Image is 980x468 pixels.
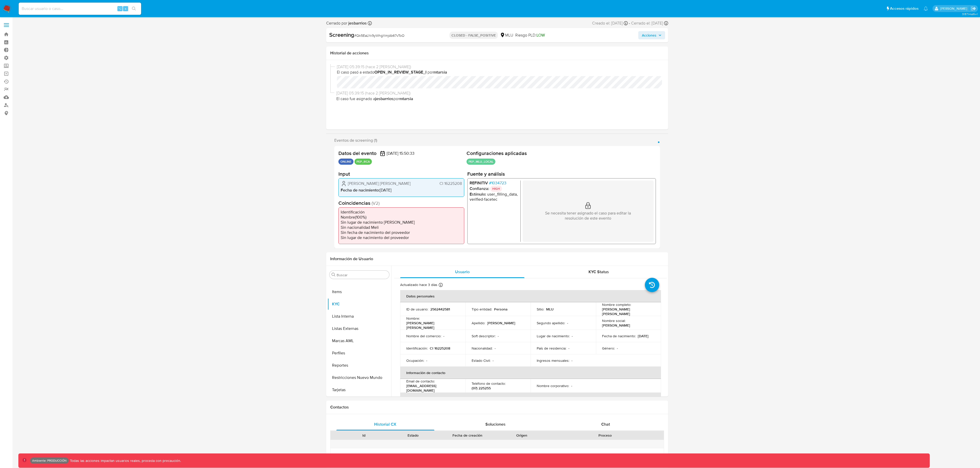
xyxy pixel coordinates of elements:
[638,334,648,338] p: [DATE]
[430,307,450,311] p: 2562442581
[602,307,653,316] p: [PERSON_NAME] [PERSON_NAME]
[375,96,394,102] b: jesbarrios
[332,273,336,277] button: Buscar
[537,358,569,363] p: Ingresos mensuales :
[537,307,544,311] p: Sitio :
[129,5,139,12] button: search-icon
[602,346,615,351] p: Género :
[406,321,457,330] p: [PERSON_NAME] [PERSON_NAME]
[400,282,437,287] p: Actualizado hace 3 días
[406,358,424,363] p: Ocupación :
[329,31,354,39] b: Screening
[550,433,660,438] div: Proceso
[494,307,508,311] p: Persona
[537,346,566,351] p: País de residencia :
[347,20,367,26] b: jesbarrios
[472,346,493,351] p: Nacionalidad :
[327,322,391,335] button: Listas Externas
[330,405,664,410] h1: Contactos
[336,96,662,102] span: El caso fue asignado a por
[571,358,572,363] p: -
[472,307,492,311] p: Tipo entidad :
[406,307,428,311] p: ID de usuario :
[472,358,491,363] p: Estado Civil :
[631,20,668,26] div: Cerrado el: [DATE]
[567,321,568,325] p: -
[19,5,141,12] input: Buscar usuario o caso...
[400,290,661,302] th: Datos personales
[487,321,515,325] p: [PERSON_NAME]
[515,32,545,38] span: Riesgo PLD:
[537,321,565,325] p: Segundo apellido :
[485,421,506,427] span: Soluciones
[493,358,494,363] p: -
[495,346,496,351] p: -
[472,381,506,386] p: Teléfono de contacto :
[430,346,450,351] p: CI 16225208
[400,393,661,405] th: Verificación y cumplimiento
[327,298,391,310] button: KYC
[571,383,572,388] p: -
[330,51,664,56] h1: Historial de acciones
[354,33,405,38] span: # Qk5EaLYx9yWhgXmjdb67vToO
[343,433,385,438] div: Id
[472,386,491,390] p: (97) 225255
[374,421,396,427] span: Historial CX
[337,64,662,70] span: [DATE] 05:39:15 (hace 2 [PERSON_NAME])
[336,90,662,96] span: [DATE] 05:39:15 (hace 2 [PERSON_NAME])
[426,358,427,363] p: -
[326,20,367,26] span: Cerrado por
[642,31,656,39] span: Acciones
[406,316,420,321] p: Nombre :
[940,6,969,11] p: leandrojossue.ramirez@mercadolibre.com.co
[337,69,662,75] span: El caso pasó a estado por
[617,346,618,351] p: -
[602,318,626,323] p: Nombre social :
[327,286,391,298] button: Items
[392,433,434,438] div: Estado
[327,371,391,384] button: Restricciones Nuevo Mundo
[601,421,610,427] span: Chat
[602,302,631,307] p: Nombre completo :
[890,6,918,11] span: Accesos rápidos
[455,269,470,275] span: Usuario
[374,69,426,75] b: OPEN_IN_REVIEW_STAGE_I
[337,273,387,277] input: Buscar
[399,96,413,102] b: mtarsia
[400,367,661,379] th: Información de contacto
[327,335,391,347] button: Marcas AML
[638,31,665,39] button: Acciones
[536,32,545,38] span: LOW
[69,458,181,463] p: Todas las acciones impactan usuarios reales, proceda con precaución.
[629,20,630,26] span: -
[327,384,391,396] button: Tarjetas
[330,256,373,261] h1: Información de Usuario
[568,346,569,351] p: -
[546,307,554,311] p: MLU
[449,32,498,39] p: CLOSED - FALSE_POSITIVE
[589,269,609,275] span: KYC Status
[406,379,435,383] p: Email de contacto :
[924,6,928,11] a: Notificaciones
[125,6,126,11] span: s
[406,383,457,393] p: [EMAIL_ADDRESS][DOMAIN_NAME]
[537,334,570,338] p: Lugar de nacimiento :
[327,347,391,359] button: Perfiles
[501,433,543,438] div: Origen
[572,334,573,338] p: -
[32,460,67,462] p: Ambiente: PRODUCCIÓN
[441,433,494,438] div: Fecha de creación
[118,6,122,11] span: ⌥
[602,334,636,338] p: Fecha de nacimiento :
[443,334,444,338] p: -
[327,310,391,322] button: Lista Interna
[433,69,447,75] b: mtarsia
[592,20,628,26] div: Creado el: [DATE]
[406,334,441,338] p: Nombre del comercio :
[472,321,485,325] p: Apellido :
[602,323,630,328] p: [PERSON_NAME]
[498,334,499,338] p: -
[537,383,569,388] p: Nombre corporativo :
[406,346,428,351] p: Identificación :
[327,359,391,371] button: Reportes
